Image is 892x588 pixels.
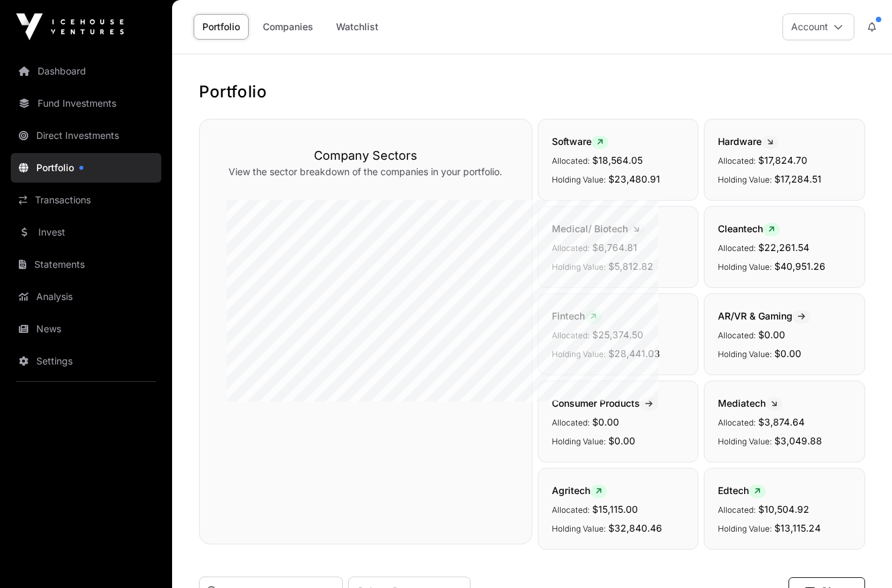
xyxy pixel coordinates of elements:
span: Holding Value: [718,436,772,446]
a: Dashboard [11,56,161,86]
span: Allocated: [718,505,756,515]
p: View the sector breakdown of the companies in your portfolio. [227,165,505,179]
span: Holding Value: [718,524,772,534]
span: $3,874.64 [758,416,805,428]
span: $40,951.26 [774,260,825,272]
span: Mediatech [718,397,782,409]
h1: Portfolio [199,81,865,103]
span: Holding Value: [552,524,606,534]
span: Holding Value: [718,175,772,185]
a: Fund Investments [11,89,161,118]
span: $3,049.88 [774,435,822,446]
span: Agritech [552,485,607,496]
span: Holding Value: [552,436,606,446]
button: Account [782,13,854,40]
span: Allocated: [552,505,590,515]
a: Transactions [11,185,161,215]
a: Invest [11,217,161,247]
a: Companies [254,14,322,40]
span: Software [552,136,608,147]
a: Direct Investments [11,121,161,150]
span: $18,564.05 [592,154,643,166]
a: Statements [11,250,161,279]
span: $10,504.92 [758,503,809,515]
span: AR/VR & Gaming [718,310,811,322]
span: Allocated: [718,330,756,340]
a: Analysis [11,282,161,311]
span: $0.00 [774,348,801,359]
span: Allocated: [718,418,756,428]
a: News [11,314,161,344]
span: $0.00 [592,416,619,428]
span: Holding Value: [718,349,772,359]
span: $15,115.00 [592,503,638,515]
span: $17,284.51 [774,173,821,185]
span: Holding Value: [718,262,772,272]
iframe: Chat Widget [825,524,892,588]
span: Holding Value: [552,175,606,185]
span: Consumer Products [552,397,658,409]
span: $0.00 [608,435,635,446]
span: Cleantech [718,223,780,234]
h3: Company Sectors [227,146,505,165]
a: Portfolio [11,153,161,183]
span: Edtech [718,485,766,496]
a: Watchlist [327,14,387,40]
span: $17,824.70 [758,154,807,166]
span: $32,840.46 [608,522,662,534]
span: Allocated: [718,156,756,166]
span: Allocated: [718,243,756,253]
img: Icehouse Ventures Logo [16,13,124,40]
span: $22,261.54 [758,242,809,253]
span: $0.00 [758,329,785,340]
span: $23,480.91 [608,173,660,185]
span: $13,115.24 [774,522,821,534]
span: Hardware [718,136,778,147]
a: Portfolio [194,14,249,40]
a: Settings [11,346,161,376]
span: Allocated: [552,156,590,166]
span: Allocated: [552,418,590,428]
